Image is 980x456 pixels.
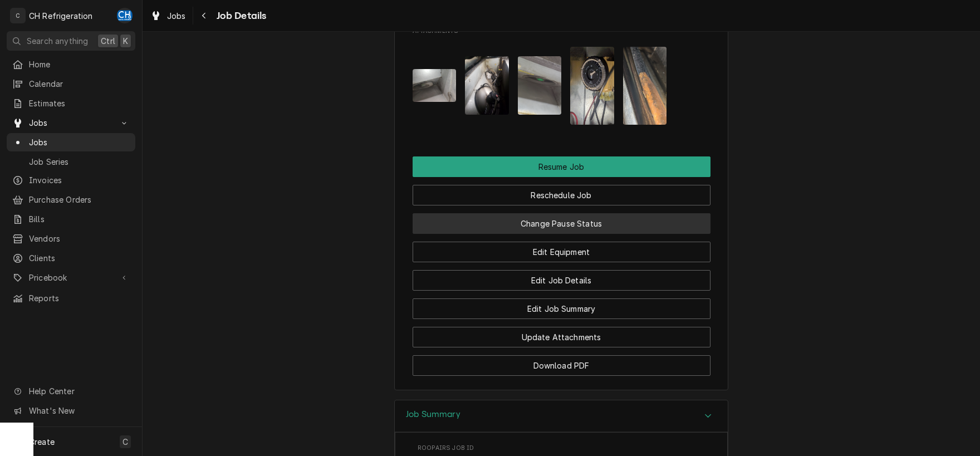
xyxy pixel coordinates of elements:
[570,47,614,125] img: 3dB8gqhJRriBnXMoqgjC
[117,8,133,23] div: Chris Hiraga's Avatar
[7,31,135,51] button: Search anythingCtrlK
[413,298,710,319] button: Edit Job Summary
[29,405,129,416] span: What's New
[101,35,115,47] span: Ctrl
[413,177,710,205] div: Button Group Row
[7,153,135,171] a: Job Series
[195,7,213,24] button: Navigate back
[413,242,710,262] button: Edit Equipment
[413,213,710,234] button: Change Pause Status
[29,58,130,70] span: Home
[413,270,710,291] button: Edit Job Details
[413,262,710,291] div: Button Group Row
[29,292,130,304] span: Reports
[413,234,710,262] div: Button Group Row
[413,156,710,376] div: Button Group
[7,171,135,189] a: Invoices
[29,117,113,129] span: Jobs
[413,156,710,177] div: Button Group Row
[7,229,135,248] a: Vendors
[413,38,710,134] span: Attachments
[623,47,667,125] img: qh7N1NTyqRkDUSM5AwMh
[406,409,460,420] h3: Job Summary
[29,437,55,447] span: Create
[7,401,135,420] a: Go to What's New
[7,133,135,151] a: Jobs
[10,8,26,23] div: C
[518,56,562,115] img: ovi3yAZwQRONLhXPAUVg
[7,114,135,132] a: Go to Jobs
[7,55,135,73] a: Home
[29,78,130,90] span: Calendar
[413,347,710,376] div: Button Group Row
[413,355,710,376] button: Download PDF
[413,185,710,205] button: Reschedule Job
[418,444,705,453] span: Roopairs Job ID
[7,75,135,93] a: Calendar
[7,210,135,228] a: Bills
[29,156,130,168] span: Job Series
[7,94,135,112] a: Estimates
[395,400,728,432] button: Accordion Details Expand Trigger
[413,291,710,319] div: Button Group Row
[167,10,186,22] span: Jobs
[29,174,130,186] span: Invoices
[29,233,130,244] span: Vendors
[413,205,710,234] div: Button Group Row
[29,252,130,264] span: Clients
[395,400,728,432] div: Accordion Header
[7,249,135,267] a: Clients
[7,268,135,287] a: Go to Pricebook
[7,289,135,307] a: Reports
[29,136,130,148] span: Jobs
[465,56,509,115] img: 6JLFFiHHSBKOr3r4Cq8Z
[29,385,129,397] span: Help Center
[29,272,113,283] span: Pricebook
[7,190,135,209] a: Purchase Orders
[123,35,128,47] span: K
[29,10,93,22] div: CH Refrigeration
[213,8,267,23] span: Job Details
[122,436,128,448] span: C
[413,327,710,347] button: Update Attachments
[413,27,710,133] div: Attachments
[29,194,130,205] span: Purchase Orders
[413,319,710,347] div: Button Group Row
[146,7,190,25] a: Jobs
[29,213,130,225] span: Bills
[7,382,135,400] a: Go to Help Center
[413,69,457,102] img: qUhsUrlHRCy4GCnu0LxH
[29,97,130,109] span: Estimates
[117,8,133,23] div: CH
[413,156,710,177] button: Resume Job
[27,35,88,47] span: Search anything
